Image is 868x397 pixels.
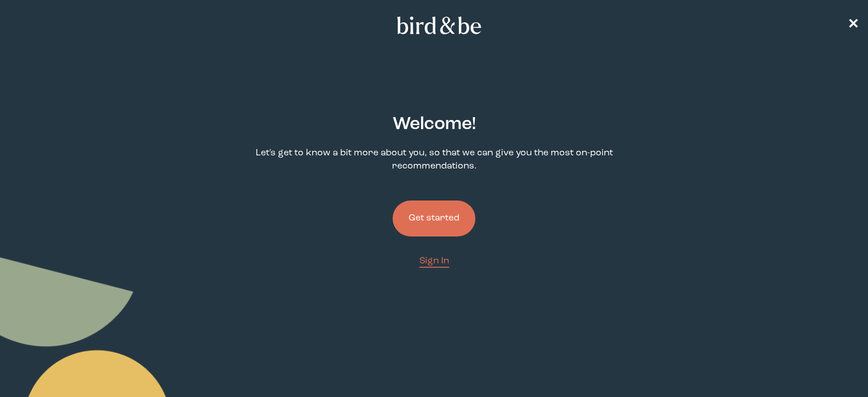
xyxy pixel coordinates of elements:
button: Get started [393,200,475,236]
a: ✕ [847,15,859,35]
iframe: Gorgias live chat messenger [811,343,857,386]
p: Let's get to know a bit more about you, so that we can give you the most on-point recommendations. [226,147,642,173]
a: Get started [393,182,475,255]
a: Sign In [419,255,449,268]
h2: Welcome ! [393,111,476,138]
span: ✕ [847,18,859,32]
span: Sign In [419,256,449,266]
